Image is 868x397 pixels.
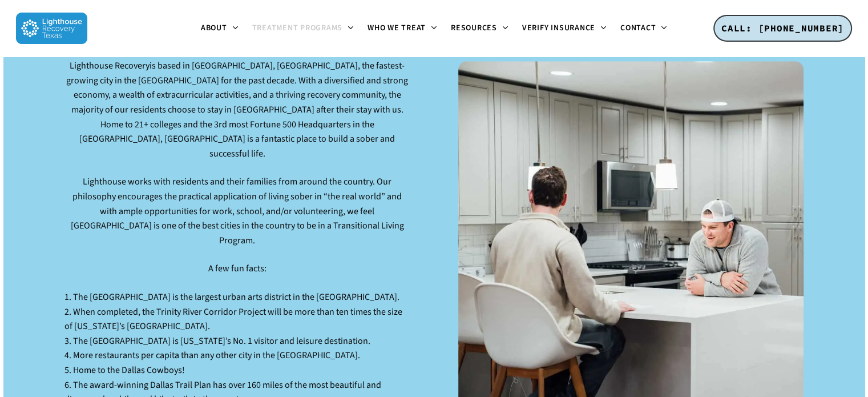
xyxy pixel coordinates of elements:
a: CALL: [PHONE_NUMBER] [713,15,852,42]
img: Lighthouse Recovery Texas [16,13,87,44]
a: Treatment Programs [245,24,361,33]
a: Contact [613,24,674,33]
p: A few fun facts: [64,262,410,290]
a: Resources [444,24,515,33]
span: About [201,22,227,34]
span: Resources [451,22,497,34]
span: Treatment Programs [252,22,343,34]
a: Lighthouse Recovery [70,59,150,72]
p: is based in [GEOGRAPHIC_DATA], [GEOGRAPHIC_DATA], the fastest-growing city in the [GEOGRAPHIC_DAT... [64,59,410,175]
a: About [194,24,245,33]
span: Who We Treat [368,22,426,34]
span: CALL: [PHONE_NUMBER] [721,22,844,34]
a: Verify Insurance [515,24,613,33]
a: Who We Treat [361,24,444,33]
span: Contact [620,22,656,34]
p: Lighthouse works with residents and their families from around the country. Our philosophy encour... [64,175,410,262]
span: Verify Insurance [522,22,595,34]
